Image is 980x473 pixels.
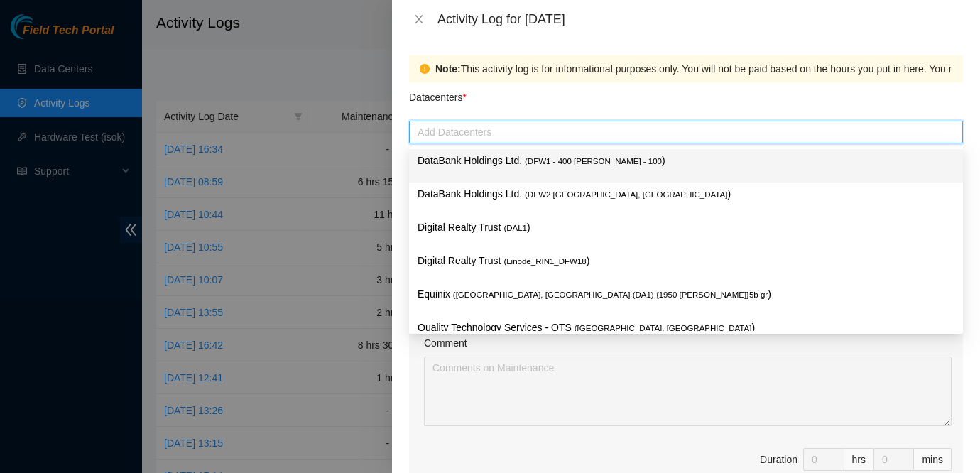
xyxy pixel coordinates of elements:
span: exclamation-circle [420,64,430,74]
span: ( DFW1 - 400 [PERSON_NAME] - 100 [525,157,662,165]
div: hrs [844,448,874,471]
div: Duration [760,452,797,467]
span: ( Linode_RIN1_DFW18 [503,257,586,266]
span: ( DAL1 [503,224,527,232]
strong: Note: [435,61,461,77]
span: ( DFW2 [GEOGRAPHIC_DATA], [GEOGRAPHIC_DATA] [525,190,727,199]
p: Quality Technology Services - QTS ) [418,320,954,336]
p: DataBank Holdings Ltd. ) [418,153,954,169]
span: ( [GEOGRAPHIC_DATA], [GEOGRAPHIC_DATA] [575,324,752,332]
button: Close [409,13,429,26]
p: Digital Realty Trust ) [418,219,954,236]
p: Datacenters [409,82,467,105]
div: Activity Log for [DATE] [437,11,963,27]
span: ( [GEOGRAPHIC_DATA], [GEOGRAPHIC_DATA] (DA1) {1950 [PERSON_NAME]}5b gr [453,290,768,299]
label: Comment [424,335,467,351]
div: mins [914,448,952,471]
span: close [413,13,425,25]
p: Equinix ) [418,286,954,303]
textarea: Comment [424,357,952,426]
p: DataBank Holdings Ltd. ) [418,186,954,202]
p: Digital Realty Trust ) [418,253,954,269]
